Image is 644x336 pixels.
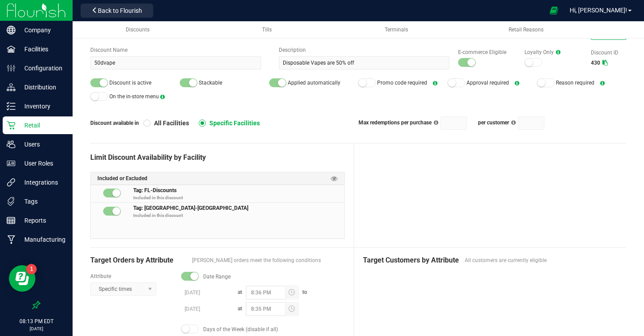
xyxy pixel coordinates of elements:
[262,27,272,33] span: Tills
[133,204,248,211] span: Tag: [GEOGRAPHIC_DATA]-[GEOGRAPHIC_DATA]
[556,80,594,86] span: Reason required
[126,27,150,33] span: Discounts
[15,120,69,131] p: Retail
[7,197,15,206] inline-svg: Tags
[359,120,432,126] span: Max redemptions per purchase
[15,215,69,226] p: Reports
[363,255,460,266] span: Target Customers by Attribute
[7,235,15,244] inline-svg: Manufacturing
[465,256,617,264] span: All customers are currently eligible
[524,48,582,56] label: Loyalty Only
[591,49,626,57] label: Discount ID
[570,7,627,14] span: Hi, [PERSON_NAME]!
[90,119,143,127] span: Discount available in
[478,120,509,126] span: per customer
[7,216,15,225] inline-svg: Reports
[331,174,338,183] span: Preview
[7,178,15,187] inline-svg: Integrations
[90,272,172,280] label: Attribute
[544,2,564,19] span: Open Ecommerce Menu
[234,289,246,295] span: at
[591,60,600,66] span: 430
[206,119,260,127] span: Specific Facilities
[15,196,69,207] p: Tags
[203,325,278,333] span: Days of the Week (disable if all)
[467,80,509,86] span: Approval required
[15,139,69,150] p: Users
[81,4,153,18] button: Back to Flourish
[7,159,15,168] inline-svg: User Roles
[15,63,69,73] p: Configuration
[15,82,69,93] p: Distribution
[9,265,35,292] iframe: Resource center
[7,102,15,111] inline-svg: Inventory
[150,119,189,127] span: All Facilities
[15,158,69,169] p: User Roles
[109,80,151,86] span: Discount is active
[32,301,41,309] label: Pin the sidebar to full width on large screens
[15,25,69,35] p: Company
[288,80,340,86] span: Applied automatically
[133,194,345,201] p: Included in this discount
[98,7,142,14] span: Back to Flourish
[90,255,188,266] span: Target Orders by Attribute
[299,289,311,295] span: to
[15,44,69,54] p: Facilities
[91,172,344,185] div: Included or Excluded
[509,27,544,33] span: Retail Reasons
[199,80,222,86] span: Stackable
[90,46,261,54] label: Discount Name
[15,101,69,112] p: Inventory
[4,325,69,332] p: [DATE]
[192,256,345,264] span: [PERSON_NAME] orders meet the following conditions
[15,234,69,245] p: Manufacturing
[7,45,15,54] inline-svg: Facilities
[385,27,408,33] span: Terminals
[7,83,15,92] inline-svg: Distribution
[7,121,15,130] inline-svg: Retail
[133,186,177,193] span: Tag: FL-Discounts
[7,64,15,73] inline-svg: Configuration
[109,93,159,100] span: On the in-store menu
[4,317,69,325] p: 08:13 PM EDT
[377,80,427,86] span: Promo code required
[458,48,516,56] label: E-commerce Eligible
[26,264,37,274] iframe: Resource center unread badge
[90,152,345,163] div: Limit Discount Availability by Facility
[279,46,450,54] label: Description
[234,305,246,312] span: at
[203,273,231,281] span: Date Range
[133,212,345,219] p: Included in this discount
[7,140,15,149] inline-svg: Users
[7,26,15,35] inline-svg: Company
[15,177,69,188] p: Integrations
